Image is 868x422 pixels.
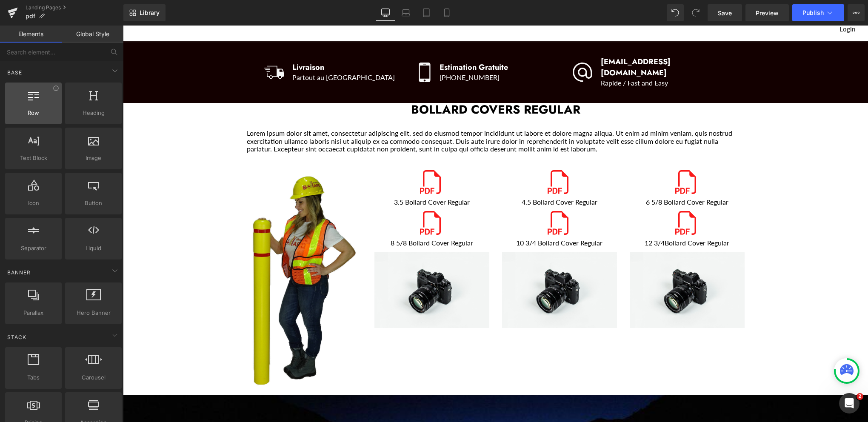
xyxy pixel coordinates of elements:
[251,214,366,221] p: 8 5/8 Bollard Cover Regular
[478,31,548,52] span: [EMAIL_ADDRESS][DOMAIN_NAME]
[667,4,684,21] button: Undo
[62,26,123,43] a: Global Style
[169,36,201,47] span: Livraison
[124,104,622,127] p: Lorem ipsum dolor sit amet, consectetur adipiscing elit, sed do eiusmod tempor incididunt ut labo...
[839,393,859,413] iframe: Intercom live chat
[756,9,779,17] span: Preview
[8,308,59,317] span: Parallax
[68,108,119,117] span: Heading
[251,173,366,180] p: 3.5 Bollard Cover Regular
[6,268,31,277] span: Banner
[123,4,166,21] a: New Library
[437,4,457,21] a: Mobile
[507,173,622,180] p: 6 5/8 Bollard Cover Regular
[68,373,119,382] span: Carousel
[140,9,160,17] span: Library
[8,373,59,382] span: Tabs
[68,154,119,163] span: Image
[687,4,704,21] button: Redo
[8,244,59,253] span: Separator
[8,154,59,163] span: Text Block
[848,4,865,21] button: More
[507,214,622,221] p: 12 3/4Bollard Cover Regular
[857,393,863,400] span: 2
[26,4,123,11] a: Landing Pages
[745,4,789,21] a: Preview
[317,36,385,47] span: Estimation Gratuite
[317,47,441,57] p: [PHONE_NUMBER]
[416,4,437,21] a: Tablet
[8,108,59,117] span: Row
[53,85,59,91] div: View Information
[6,68,23,77] span: Base
[68,199,119,208] span: Button
[375,4,396,21] a: Desktop
[68,244,119,253] span: Liquid
[379,173,494,180] p: 4.5 Bollard Cover Regular
[396,4,416,21] a: Laptop
[26,13,35,20] span: pdf
[6,333,27,341] span: Stack
[68,308,119,317] span: Hero Banner
[379,214,494,221] p: 10 3/4 Bollard Cover Regular
[718,9,732,17] span: Save
[169,47,287,57] p: Partout au [GEOGRAPHIC_DATA]
[8,199,59,208] span: Icon
[792,4,844,21] button: Publish
[802,9,824,16] span: Publish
